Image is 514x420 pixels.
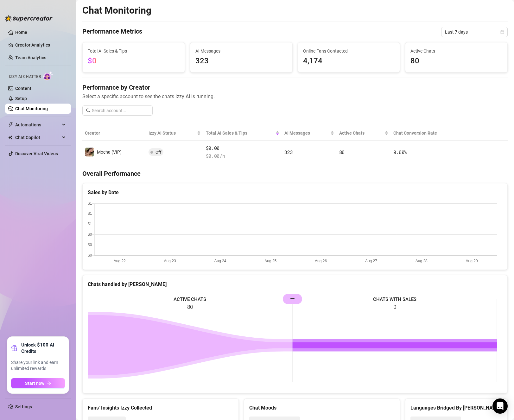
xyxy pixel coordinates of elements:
a: Creator Analytics [15,40,66,50]
span: arrow-right [47,381,51,385]
span: gift [11,345,17,351]
a: Discover Viral Videos [15,151,58,156]
span: AI Messages [284,130,329,137]
img: Chat Copilot [8,135,12,140]
span: Start now [25,381,44,386]
a: Team Analytics [15,55,46,60]
a: Home [15,30,27,35]
span: Total AI Sales & Tips [88,48,180,54]
span: AI Messages [195,48,287,54]
span: Select a specific account to see the chats Izzy AI is running. [82,92,508,100]
span: 0.00 % [393,149,407,155]
a: Chat Monitoring [15,106,48,111]
span: $0.00 [206,144,280,152]
span: 323 [195,55,287,67]
h4: Performance by Creator [82,83,508,92]
span: Chat Copilot [15,132,60,143]
th: Active Chats [337,126,391,141]
input: Search account... [92,107,149,114]
div: Chats handled by [PERSON_NAME] [88,280,502,288]
span: Active Chats [339,130,383,137]
span: Share your link and earn unlimited rewards [11,360,65,372]
img: AI Chatter [43,71,53,80]
span: $ 0.00 /h [206,152,280,160]
th: Total AI Sales & Tips [203,126,282,141]
img: logo-BBDzfeDw.svg [5,15,53,22]
a: Content [15,86,31,91]
span: Active Chats [410,48,502,54]
span: 323 [284,149,293,155]
th: Izzy AI Status [146,126,203,141]
div: Fans' Insights Izzy Collected [88,404,233,412]
span: Mocha (VIP) [97,150,122,155]
span: $0 [88,56,97,65]
span: 80 [410,55,502,67]
a: Settings [15,404,32,409]
span: Last 7 days [445,27,504,37]
h2: Chat Monitoring [82,4,151,16]
div: Sales by Date [88,188,502,196]
div: Open Intercom Messenger [492,398,508,414]
span: calendar [500,30,504,34]
a: Setup [15,96,27,101]
th: Creator [82,126,146,141]
span: thunderbolt [8,122,13,127]
span: Off [155,150,162,155]
span: 80 [339,149,345,155]
span: Total AI Sales & Tips [206,130,275,137]
h4: Overall Performance [82,169,508,178]
span: Izzy AI Status [149,130,195,137]
span: search [86,108,91,113]
h4: Performance Metrics [82,27,142,37]
button: Start nowarrow-right [11,378,65,388]
img: Mocha (VIP) [85,148,94,156]
th: AI Messages [282,126,336,141]
span: Izzy AI Chatter [9,74,41,80]
span: Online Fans Contacted [303,48,395,54]
div: Chat Moods [249,404,395,412]
strong: Unlock $100 AI Credits [21,342,65,354]
span: Automations [15,120,60,130]
span: 4,174 [303,55,395,67]
th: Chat Conversion Rate [391,126,465,141]
div: Languages Bridged By [PERSON_NAME] [410,404,502,412]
